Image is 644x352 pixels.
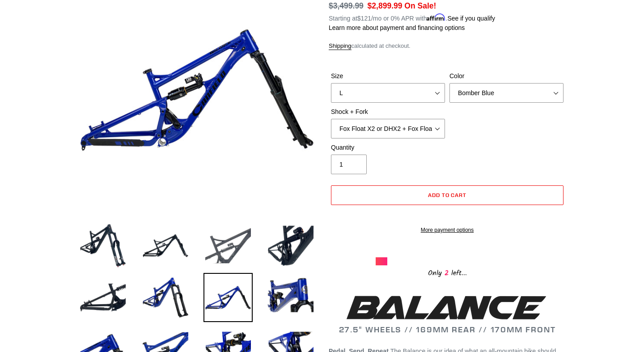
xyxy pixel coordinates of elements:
div: Only left... [376,265,519,279]
img: Load image into Gallery viewer, BALANCE - Frame, Shock + Fork [266,273,315,322]
img: Load image into Gallery viewer, BALANCE - Frame, Shock + Fork [266,221,315,270]
span: Affirm [427,13,445,21]
a: Shipping [329,42,352,50]
img: Load image into Gallery viewer, BALANCE - Frame, Shock + Fork [78,273,127,322]
img: Load image into Gallery viewer, BALANCE - Frame, Shock + Fork [141,273,190,322]
label: Shock + Fork [331,107,445,117]
h2: 27.5" WHEELS // 169MM REAR // 170MM FRONT [329,293,566,334]
img: Load image into Gallery viewer, BALANCE - Frame, Shock + Fork [141,221,190,270]
a: Learn more about payment and financing options [329,24,465,31]
img: Load image into Gallery viewer, BALANCE - Frame, Shock + Fork [203,273,253,322]
button: Add to cart [331,185,563,205]
span: 2 [442,268,451,279]
div: calculated at checkout. [329,42,566,50]
s: $3,499.99 [329,1,364,10]
span: Add to cart [428,192,467,198]
a: More payment options [331,226,563,234]
img: Load image into Gallery viewer, BALANCE - Frame, Shock + Fork [203,221,253,270]
p: Starting at /mo or 0% APR with . [329,12,495,23]
span: $2,899.99 [368,1,402,10]
label: Color [449,71,563,81]
label: Quantity [331,143,445,152]
a: See if you qualify - Learn more about Affirm Financing (opens in modal) [447,15,495,22]
img: Load image into Gallery viewer, BALANCE - Frame, Shock + Fork [78,221,127,270]
label: Size [331,71,445,81]
span: $121 [357,15,371,22]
